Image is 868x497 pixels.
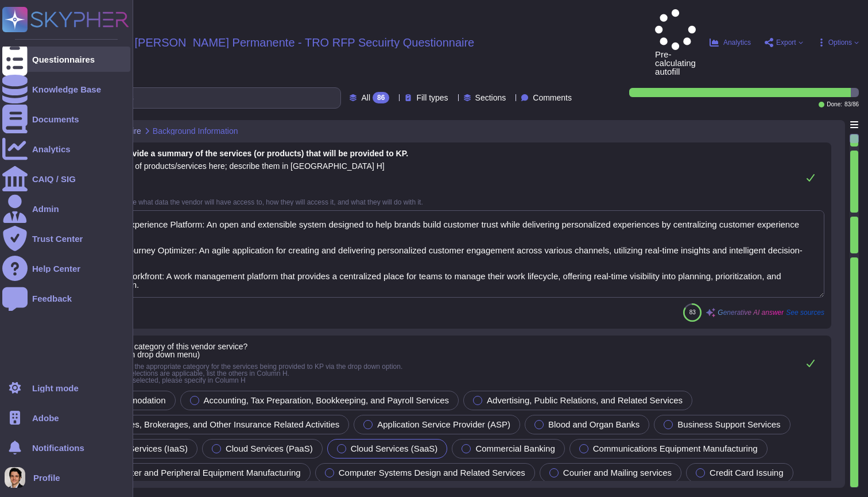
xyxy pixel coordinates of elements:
span: Pre-calculating autofill [655,9,696,76]
div: CAIQ / SIG [32,175,76,183]
span: Sections [475,94,506,102]
a: Questionnaires [2,47,130,72]
span: Credit Card Issuing [710,468,783,477]
span: Notifications [32,444,84,452]
span: Export [776,39,796,46]
span: Advertising, Public Relations, and Related Services [487,395,683,405]
span: 83 / 86 [844,102,859,107]
span: Accounting, Tax Preparation, Bookkeeping, and Payroll Services [204,395,449,405]
div: Analytics [32,145,71,153]
div: Help Center [32,264,80,273]
span: Accommodation [104,395,166,405]
img: user [5,467,25,488]
span: Application Service Provider (ASP) [377,419,510,429]
span: Please provide a summary of the services (or products) that will be provided to KP. [92,149,408,158]
a: Documents [2,106,130,132]
span: [PERSON_NAME] Permanente - TRO RFP Secuirty Questionnaire [135,37,475,48]
span: Courier and Mailing services [563,468,672,477]
span: Cloud Services (SaaS) [351,444,438,453]
a: Knowledge Base [2,76,130,102]
span: [List names of products/services here; describe them in [GEOGRAPHIC_DATA] H] 1) 2) 3) [92,161,385,195]
a: CAIQ / SIG [2,166,130,191]
span: See sources [786,309,824,316]
span: Please include what data the vendor will have access to, how they will access it, and what they w... [92,198,423,206]
span: What is the category of this vendor service? (Select from drop down menu) [92,342,248,359]
span: Agencies, Brokerages, and Other Insurance Related Activities [104,419,339,429]
a: Admin [2,196,130,221]
span: Done: [827,102,842,107]
div: 86 [373,92,389,103]
a: Help Center [2,256,130,281]
span: Computer and Peripheral Equipment Manufacturing [104,468,301,477]
span: Cloud Services (PaaS) [226,444,313,453]
span: Cloud Services (IaaS) [104,444,188,453]
span: Generative AI answer [718,309,784,316]
span: Commercial Banking [475,444,555,453]
button: user [2,465,33,490]
div: Light mode [32,384,79,392]
span: Please select the appropriate category for the services being provided to KP via the drop down op... [92,363,402,384]
span: Communications Equipment Manufacturing [593,444,758,453]
div: Questionnaires [32,55,95,64]
a: Trust Center [2,226,130,251]
input: Search by keywords [45,88,340,108]
span: Analytics [723,39,751,46]
span: Computer Systems Design and Related Services [339,468,525,477]
div: Trust Center [32,234,83,243]
span: Profile [33,473,60,482]
span: Business Support Services [677,419,780,429]
div: Feedback [32,294,72,303]
textarea: 1) Adobe Experience Platform: An open and extensible system designed to help brands build custome... [78,210,824,298]
a: Feedback [2,286,130,311]
div: Documents [32,115,79,124]
span: Comments [533,94,572,102]
div: Knowledge Base [32,85,101,94]
a: Analytics [2,136,130,161]
span: Adobe [32,414,59,422]
button: Analytics [710,38,751,47]
span: 83 [689,309,696,315]
span: Options [828,39,852,46]
div: Admin [32,205,59,213]
span: Blood and Organ Banks [548,419,640,429]
span: Fill types [416,94,448,102]
span: All [361,94,370,102]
